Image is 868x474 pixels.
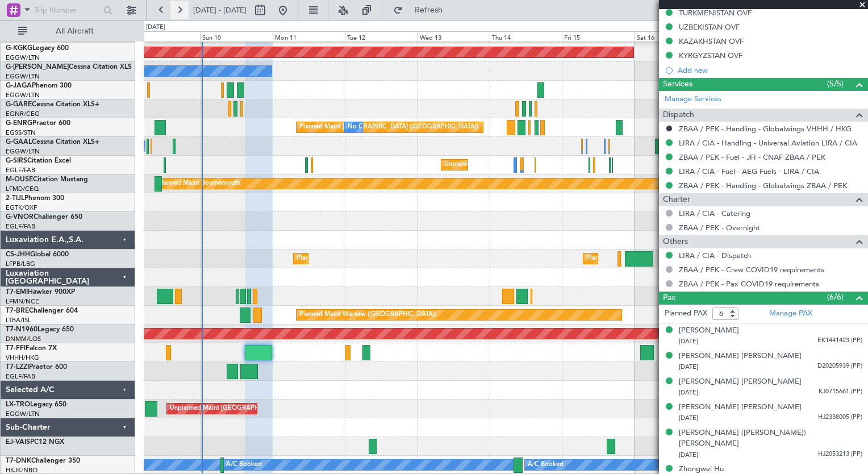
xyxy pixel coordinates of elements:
a: G-[PERSON_NAME]Cessna Citation XLS [6,64,132,70]
span: All Aircraft [30,27,120,35]
div: Fri 15 [562,31,634,41]
div: Add new [678,65,862,75]
a: ZBAA / PEK - Overnight [679,223,760,232]
span: G-SIRS [6,157,27,164]
a: G-JAGAPhenom 300 [6,82,72,89]
a: Manage Services [665,94,721,105]
div: KAZAKHSTAN OVF [679,36,744,46]
a: G-VNORChallenger 650 [6,214,82,221]
span: T7-DNK [6,458,31,464]
span: (5/5) [827,78,844,90]
div: Mon 11 [273,31,345,41]
span: HJ2053213 (PP) [818,450,862,459]
span: T7-EMI [6,289,28,296]
a: LX-TROLegacy 650 [6,401,66,408]
div: Thu 14 [490,31,562,41]
a: ZBAA / PEK - Fuel - JFI - CNAF ZBAA / PEK [679,152,825,162]
a: T7-DNKChallenger 350 [6,458,80,464]
a: T7-EMIHawker 900XP [6,289,75,296]
span: G-ENRG [6,120,32,127]
div: [DATE] [146,23,165,32]
span: T7-LZZI [6,364,29,371]
span: G-JAGA [6,82,32,89]
a: LIRA / CIA - Fuel - AEG Fuels - LIRA / CIA [679,167,819,176]
div: Planned Maint Warsaw ([GEOGRAPHIC_DATA]) [299,306,436,323]
a: T7-BREChallenger 604 [6,307,78,314]
a: 2-TIJLPhenom 300 [6,195,64,202]
a: LTBA/ISL [6,316,31,325]
span: LX-TRO [6,401,30,408]
span: [DATE] [679,363,698,371]
a: ZBAA / PEK - Handling - Globalwings ZBAA / PEK [679,181,847,190]
a: VHHH/HKG [6,354,39,362]
div: KYRGYZSTAN OVF [679,51,742,60]
span: Others [663,235,688,248]
a: EJ-VAISPC12 NGX [6,439,64,446]
a: LFMD/CEQ [6,185,39,193]
a: T7-FFIFalcon 7X [6,345,57,352]
div: Planned Maint [GEOGRAPHIC_DATA] ([GEOGRAPHIC_DATA]) [586,250,765,267]
span: G-[PERSON_NAME] [6,64,69,70]
a: LIRA / CIA - Catering [679,209,750,218]
span: T7-N1960 [6,326,37,333]
span: [DATE] - [DATE] [193,5,247,15]
span: EJ-VAIS [6,439,30,446]
span: T7-FFI [6,345,26,352]
a: EGLF/FAB [6,166,35,174]
button: Refresh [388,1,456,19]
span: EK1441423 (PP) [817,336,862,346]
span: M-OUSE [6,176,33,183]
a: DNMM/LOS [6,335,41,343]
div: Tue 12 [345,31,417,41]
div: Planned Maint Bournemouth [158,175,240,192]
button: All Aircraft [12,22,123,40]
a: EGGW/LTN [6,410,40,418]
a: EGGW/LTN [6,91,40,99]
div: [PERSON_NAME] ([PERSON_NAME]) [PERSON_NAME] [679,427,862,450]
a: G-GAALCessna Citation XLS+ [6,139,99,145]
div: A/C Booked [226,456,262,473]
div: [PERSON_NAME] [679,325,739,336]
a: Manage PAX [769,308,812,319]
span: Charter [663,193,690,206]
a: G-KGKGLegacy 600 [6,45,69,52]
a: CS-JHHGlobal 6000 [6,251,69,258]
span: G-GAAL [6,139,32,145]
div: Unplanned Maint [GEOGRAPHIC_DATA] ([GEOGRAPHIC_DATA]) [170,400,357,417]
a: G-GARECessna Citation XLS+ [6,101,99,108]
label: Planned PAX [665,308,707,319]
span: KJ0715661 (PP) [819,387,862,397]
span: [DATE] [679,337,698,346]
a: ZBAA / PEK - Pax COVID19 requirements [679,279,819,289]
div: [PERSON_NAME] [PERSON_NAME] [679,402,802,413]
span: (6/6) [827,291,844,303]
span: [DATE] [679,451,698,459]
span: G-GARE [6,101,32,108]
a: G-ENRGPraetor 600 [6,120,70,127]
a: EGGW/LTN [6,53,40,62]
a: LFPB/LBG [6,260,35,268]
span: G-KGKG [6,45,32,52]
div: Planned Maint [GEOGRAPHIC_DATA] ([GEOGRAPHIC_DATA]) [299,119,478,136]
a: EGTK/OXF [6,203,37,212]
div: Planned Maint [GEOGRAPHIC_DATA] ([GEOGRAPHIC_DATA]) [297,250,475,267]
span: [DATE] [679,414,698,422]
a: EGSS/STN [6,128,36,137]
a: ZBAA / PEK - Crew COVID19 requirements [679,265,824,275]
a: EGGW/LTN [6,147,40,156]
a: EGLF/FAB [6,372,35,381]
a: LIRA / CIA - Dispatch [679,251,751,260]
span: Refresh [405,6,453,14]
div: Sat 9 [128,31,200,41]
span: D20205939 (PP) [817,361,862,371]
div: Unplanned Maint [GEOGRAPHIC_DATA] ([GEOGRAPHIC_DATA]) [444,156,631,173]
a: EGNR/CEG [6,110,40,118]
input: Trip Number [35,2,100,19]
a: T7-N1960Legacy 650 [6,326,74,333]
div: Sat 16 [635,31,707,41]
a: T7-LZZIPraetor 600 [6,364,67,371]
a: G-SIRSCitation Excel [6,157,71,164]
span: CS-JHH [6,251,30,258]
a: ZBAA / PEK - Handling - Globalwings VHHH / HKG [679,124,852,134]
a: M-OUSECitation Mustang [6,176,88,183]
